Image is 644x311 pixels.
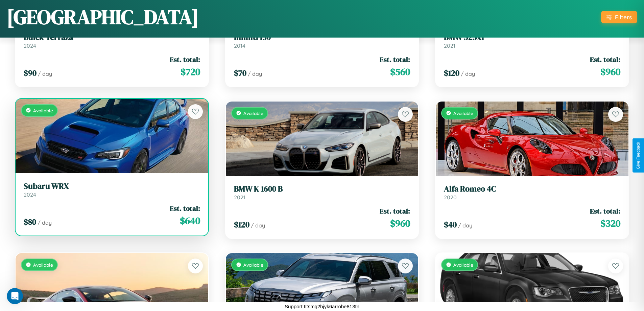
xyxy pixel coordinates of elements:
[24,67,37,79] span: $ 90
[181,65,200,79] span: $ 720
[234,194,245,201] span: 2021
[390,65,410,79] span: $ 560
[7,3,199,31] h1: [GEOGRAPHIC_DATA]
[444,219,457,230] span: $ 40
[444,32,620,49] a: BMW 525xi2021
[248,70,262,77] span: / day
[444,32,620,42] h3: BMW 525xi
[390,217,410,230] span: $ 960
[234,219,249,230] span: $ 120
[170,54,200,64] span: Est. total:
[234,42,245,49] span: 2014
[444,184,620,201] a: Alfa Romeo 4C2020
[636,142,641,169] div: Give Feedback
[24,181,200,198] a: Subaru WRX2024
[234,67,246,79] span: $ 70
[461,70,475,77] span: / day
[180,214,200,227] span: $ 640
[33,108,53,113] span: Available
[170,203,200,213] span: Est. total:
[24,32,200,49] a: Buick Terraza2024
[380,206,410,216] span: Est. total:
[444,184,620,194] h3: Alfa Romeo 4C
[600,65,620,79] span: $ 960
[380,54,410,64] span: Est. total:
[453,110,473,116] span: Available
[24,191,36,198] span: 2024
[234,184,410,194] h3: BMW K 1600 B
[24,216,36,227] span: $ 80
[453,262,473,268] span: Available
[251,222,265,229] span: / day
[33,262,53,268] span: Available
[458,222,472,229] span: / day
[590,54,620,64] span: Est. total:
[24,32,200,42] h3: Buick Terraza
[285,302,359,311] p: Support ID: mg2hjyk6arrobe813tn
[7,288,23,304] iframe: Intercom live chat
[444,67,459,79] span: $ 120
[234,32,410,49] a: Infiniti I302014
[24,181,200,191] h3: Subaru WRX
[600,217,620,230] span: $ 320
[601,11,637,23] button: Filters
[590,206,620,216] span: Est. total:
[243,110,263,116] span: Available
[234,32,410,42] h3: Infiniti I30
[615,14,632,21] div: Filters
[234,184,410,201] a: BMW K 1600 B2021
[444,194,457,201] span: 2020
[24,42,36,49] span: 2024
[444,42,455,49] span: 2021
[38,70,52,77] span: / day
[38,219,52,226] span: / day
[243,262,263,268] span: Available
